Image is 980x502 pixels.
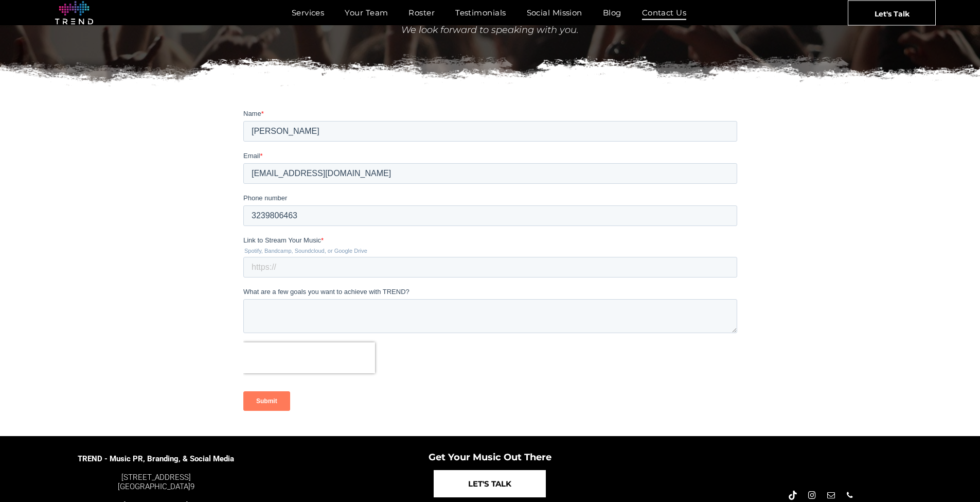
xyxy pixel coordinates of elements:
div: 9 [77,473,235,491]
a: [STREET_ADDRESS][GEOGRAPHIC_DATA] [118,473,191,491]
img: logo [55,1,93,25]
iframe: Chat Widget [795,383,980,502]
a: LET'S TALK [434,470,546,497]
a: Your Team [334,5,398,20]
span: TREND - Music PR, Branding, & Social Media [78,454,234,463]
a: Roster [398,5,445,20]
div: We look forward to speaking with you. [338,23,642,37]
a: Blog [593,5,632,20]
span: Get Your Music Out There [429,452,551,463]
span: LET'S TALK [468,471,511,497]
a: Testimonials [445,5,516,20]
iframe: Form 0 [243,109,737,431]
font: [STREET_ADDRESS] [GEOGRAPHIC_DATA] [118,473,191,491]
span: Let's Talk [875,1,910,26]
a: Contact Us [632,5,697,20]
a: Services [281,5,335,20]
a: Social Mission [516,5,593,20]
